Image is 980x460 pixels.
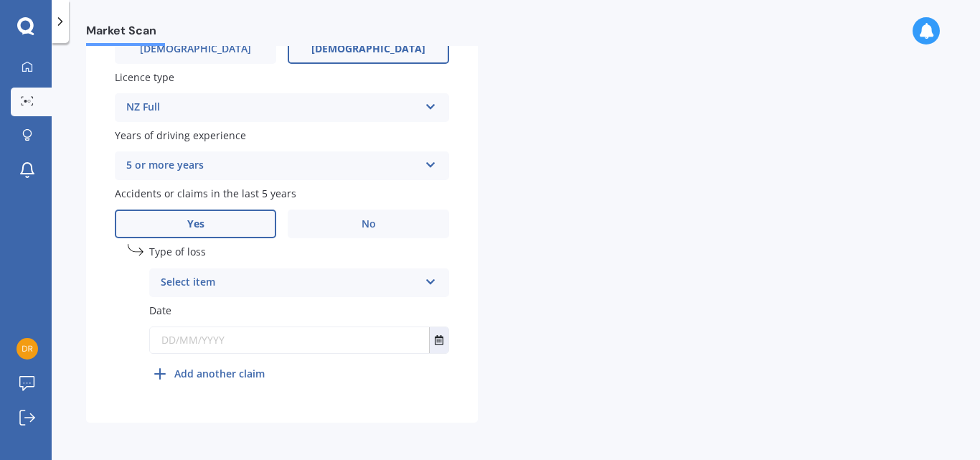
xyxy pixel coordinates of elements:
img: f18feda1241e5e2153e6b7b3f4cd6f9f [17,338,38,360]
span: Date [149,304,171,317]
span: [DEMOGRAPHIC_DATA] [140,43,251,55]
span: [DEMOGRAPHIC_DATA] [311,43,425,55]
span: Accidents or claims in the last 5 years [115,187,296,200]
span: Yes [187,218,204,230]
div: NZ Full [126,99,419,116]
span: Years of driving experience [115,128,246,142]
div: Select item [161,274,419,291]
b: Add another claim [174,366,265,381]
span: No [362,218,376,230]
span: Licence type [115,70,174,84]
div: 5 or more years [126,157,419,174]
input: DD/MM/YYYY [150,327,429,353]
button: Select date [429,327,448,353]
span: Market Scan [86,24,165,43]
span: Type of loss [149,245,206,259]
